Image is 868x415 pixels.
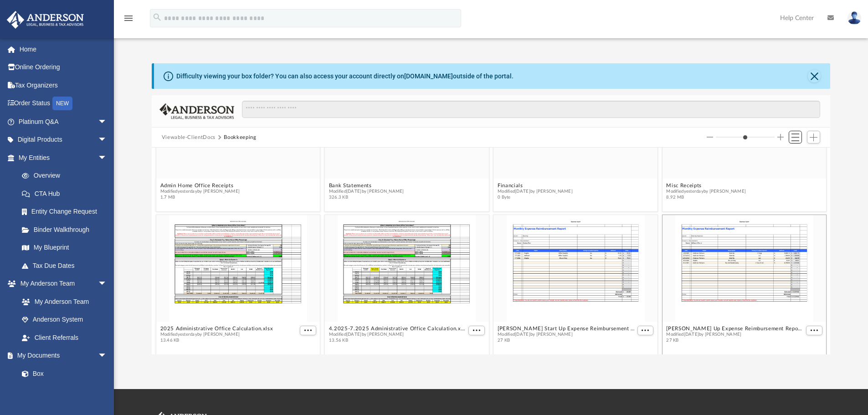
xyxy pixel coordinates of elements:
span: Modified yesterday by [PERSON_NAME] [160,189,240,195]
span: 27 KB [666,338,804,343]
div: Difficulty viewing your box folder? You can also access your account directly on outside of the p... [176,72,514,81]
a: Binder Walkthrough [13,220,121,239]
span: 326.3 KB [329,195,404,200]
button: More options [300,326,316,335]
a: My Blueprint [13,239,116,257]
div: NEW [52,97,72,110]
a: Online Ordering [6,58,121,77]
button: Increase column size [777,134,784,140]
button: Misc Receipts [666,183,746,189]
a: CTA Hub [13,184,121,203]
button: Close [808,70,821,82]
span: arrow_drop_down [98,275,116,293]
a: Digital Productsarrow_drop_down [6,131,121,149]
span: arrow_drop_down [98,113,116,131]
span: arrow_drop_down [98,149,116,167]
button: Switch to List View [789,131,802,143]
span: 8.92 MB [666,195,746,200]
button: Decrease column size [707,134,713,140]
span: Modified [DATE] by [PERSON_NAME] [498,189,573,195]
span: Modified [DATE] by [PERSON_NAME] [329,332,467,338]
img: Anderson Advisors Platinum Portal [4,11,87,29]
a: Client Referrals [13,328,116,347]
a: Tax Organizers [6,76,121,94]
button: More options [806,326,822,335]
input: Column size [716,134,775,140]
button: Admin Home Office Receipts [160,183,240,189]
button: Bank Statements [329,183,404,189]
a: Meeting Minutes [13,383,116,401]
a: Entity Change Request [13,203,121,221]
span: arrow_drop_down [98,131,116,149]
a: Platinum Q&Aarrow_drop_down [6,113,121,131]
button: Viewable-ClientDocs [162,133,216,142]
i: search [152,12,162,22]
span: 1.7 MB [160,195,240,200]
button: Financials [498,183,573,189]
span: 13.56 KB [329,338,467,343]
button: More options [637,326,653,335]
a: Anderson System [13,311,116,329]
a: Home [6,40,121,58]
a: My Entitiesarrow_drop_down [6,149,121,167]
a: menu [123,17,134,24]
span: arrow_drop_down [98,347,116,365]
span: Modified [DATE] by [PERSON_NAME] [329,189,404,195]
button: 2025 Administrative Office Calculation.xlsx [160,326,273,332]
img: User Pic [847,11,861,25]
i: menu [123,13,134,24]
a: My Anderson Team [13,292,112,311]
a: My Anderson Teamarrow_drop_down [6,275,116,293]
span: 27 KB [498,338,635,343]
button: 4.2025-7.2025 Administrative Office Calculation.xlsx [329,326,467,332]
a: Order StatusNEW [6,94,121,113]
span: Modified [DATE] by [PERSON_NAME] [666,332,804,338]
input: Search files and folders [242,101,820,118]
a: My Documentsarrow_drop_down [6,347,116,365]
span: Modified yesterday by [PERSON_NAME] [666,189,746,195]
button: [PERSON_NAME] Start Up Expense Reimbursement Report.xls [498,326,635,332]
span: 13.46 KB [160,338,273,343]
a: Box [13,364,112,383]
button: [PERSON_NAME] Up Expense Reimbursement Report.xls [666,326,804,332]
button: Bookkeeping [224,133,256,142]
button: More options [468,326,485,335]
a: Overview [13,167,121,185]
span: Modified yesterday by [PERSON_NAME] [160,332,273,338]
a: Tax Due Dates [13,256,121,275]
span: Modified [DATE] by [PERSON_NAME] [498,332,635,338]
a: [DOMAIN_NAME] [404,72,453,80]
button: Add [807,131,821,143]
div: grid [152,148,831,354]
span: 0 Byte [498,195,573,200]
